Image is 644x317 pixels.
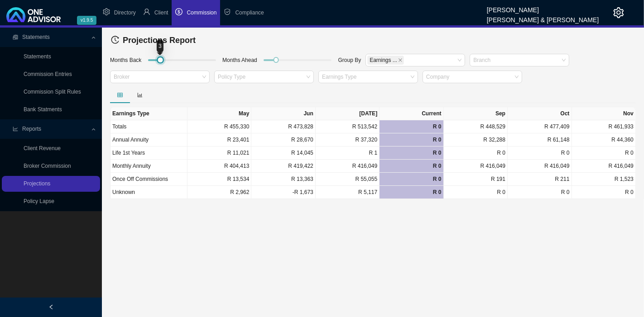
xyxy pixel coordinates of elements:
[316,147,380,160] td: R 1
[111,147,187,160] td: Life 1st Years
[572,133,636,147] td: R 44,360
[111,160,187,173] td: Monthly Annuity
[123,36,196,45] span: Projections Report
[572,107,636,120] th: Nov
[370,56,397,64] span: Earnings ...
[613,7,624,18] span: setting
[157,40,163,52] div: 3
[251,133,315,147] td: R 28,670
[508,173,572,186] td: R 211
[24,145,61,151] a: Client Revenue
[508,120,572,133] td: R 477,409
[508,186,572,199] td: R 0
[487,12,599,22] div: [PERSON_NAME] & [PERSON_NAME]
[380,147,443,160] td: R 0
[13,34,18,40] span: reconciliation
[22,126,41,132] span: Reports
[22,34,50,40] span: Statements
[24,71,72,77] a: Commission Entries
[316,186,380,199] td: R 5,117
[572,160,636,173] td: R 416,049
[316,107,380,120] th: [DATE]
[6,7,61,22] img: 2df55531c6924b55f21c4cf5d4484680-logo-light.svg
[487,2,599,12] div: [PERSON_NAME]
[24,163,71,169] a: Broker Commission
[444,120,508,133] td: R 448,529
[316,160,380,173] td: R 416,049
[251,186,315,199] td: -R 1,673
[316,133,380,147] td: R 37,320
[508,107,572,120] th: Oct
[114,9,136,16] span: Directory
[444,107,508,120] th: Sep
[380,186,443,199] td: R 0
[572,120,636,133] td: R 461,933
[251,160,315,173] td: R 419,422
[13,126,18,132] span: line-chart
[187,186,251,199] td: R 2,962
[572,186,636,199] td: R 0
[111,107,187,120] th: Earnings Type
[508,147,572,160] td: R 0
[24,180,50,187] a: Projections
[444,186,508,199] td: R 0
[572,147,636,160] td: R 0
[508,160,572,173] td: R 416,049
[572,173,636,186] td: R 1,523
[24,53,51,60] a: Statements
[137,92,143,98] span: bar-chart
[111,186,187,199] td: Unknown
[251,120,315,133] td: R 473,828
[444,160,508,173] td: R 416,049
[380,120,443,133] td: R 0
[175,8,183,15] span: dollar
[380,173,443,186] td: R 0
[398,58,403,62] span: close
[48,304,54,310] span: left
[154,9,168,16] span: Client
[111,133,187,147] td: Annual Annuity
[444,173,508,186] td: R 191
[187,133,251,147] td: R 23,401
[111,120,187,133] td: Totals
[380,133,443,147] td: R 0
[316,120,380,133] td: R 513,542
[444,147,508,160] td: R 0
[111,36,119,44] span: history
[220,56,260,68] div: Months Ahead
[251,147,315,160] td: R 14,045
[444,133,508,147] td: R 32,288
[187,9,216,16] span: Commission
[187,120,251,133] td: R 455,330
[111,173,187,186] td: Once Off Commissions
[336,56,364,68] div: Group By
[235,9,264,16] span: Compliance
[380,107,443,120] th: Current
[187,107,251,120] th: May
[380,160,443,173] td: R 0
[187,160,251,173] td: R 404,413
[24,106,62,113] a: Bank Statments
[143,8,150,15] span: user
[251,173,315,186] td: R 13,363
[24,198,54,204] a: Policy Lapse
[224,8,231,15] span: safety
[103,8,110,15] span: setting
[251,107,315,120] th: Jun
[77,16,96,25] span: v1.9.5
[187,173,251,186] td: R 13,534
[316,173,380,186] td: R 55,055
[24,89,81,95] a: Commission Split Rules
[187,147,251,160] td: R 11,021
[117,92,123,98] span: table
[108,56,144,68] div: Months Back
[508,133,572,147] td: R 61,148
[367,56,404,65] span: Earnings Type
